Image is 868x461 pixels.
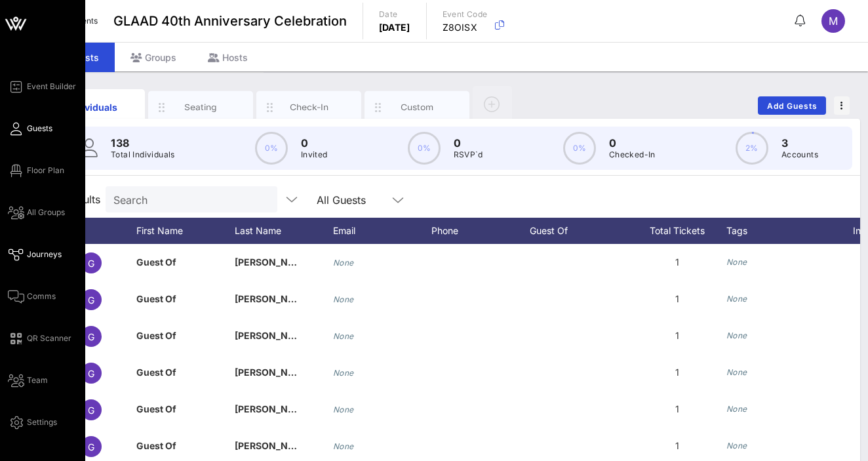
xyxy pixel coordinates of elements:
a: All Groups [8,205,65,220]
span: G [88,405,94,416]
p: Z8OISX [443,21,488,34]
i: None [726,441,747,451]
div: Groups [115,43,192,72]
div: Total Tickets [628,218,726,244]
p: 0 [454,135,483,151]
span: G [88,258,94,269]
span: Comms [27,291,56,302]
i: None [726,257,747,267]
div: 1 [628,391,726,428]
div: Last Name [235,218,333,244]
span: G [88,441,94,452]
span: GLAAD 40th Anniversary Celebration [113,11,347,31]
i: None [726,404,747,414]
div: Phone [431,218,530,244]
p: RSVP`d [454,148,483,161]
span: [PERSON_NAME] [235,403,312,414]
span: Guest Of [136,330,176,341]
span: G [88,294,94,306]
span: G [88,331,94,342]
span: Guest Of [136,367,176,378]
i: None [333,441,354,451]
i: None [726,331,747,340]
span: [PERSON_NAME] [235,367,312,378]
div: 1 [628,281,726,317]
i: None [726,367,747,377]
i: None [333,258,354,268]
span: Add Guests [766,101,818,111]
i: None [726,294,747,304]
span: Guest Of [136,403,176,414]
p: 0 [301,135,328,151]
a: Floor Plan [8,163,64,178]
span: Guest Of [136,293,176,304]
a: Team [8,372,48,388]
p: Event Code [443,8,488,21]
span: G [88,368,94,379]
p: 3 [781,135,818,151]
div: 1 [628,317,726,354]
p: 138 [111,135,175,151]
p: Accounts [781,148,818,161]
i: None [333,294,354,304]
div: Hosts [192,43,264,72]
div: Seating [172,101,230,113]
span: [PERSON_NAME] [235,293,312,304]
i: None [333,405,354,414]
a: Guests [8,121,52,136]
p: 0 [609,135,656,151]
a: Event Builder [8,79,76,94]
span: [PERSON_NAME] [235,440,312,451]
div: 1 [628,354,726,391]
a: Comms [8,289,56,304]
div: Check-In [280,101,338,113]
span: Guest Of [136,256,176,268]
div: Custom [388,101,446,113]
p: Date [379,8,410,21]
span: All Groups [27,207,65,218]
button: Add Guests [758,96,826,115]
span: Event Builder [27,81,76,92]
span: Settings [27,416,57,428]
div: Guest Of [530,218,628,244]
a: Journeys [8,247,62,262]
div: Tags [726,218,838,244]
span: Guests [27,123,52,134]
div: M [821,9,845,33]
a: Settings [8,414,57,430]
p: [DATE] [379,21,410,34]
span: Floor Plan [27,165,64,176]
i: None [333,331,354,341]
div: Individuals [64,100,122,114]
span: Team [27,374,48,386]
p: Total Individuals [111,148,175,161]
div: All Guests [317,194,366,206]
p: Invited [301,148,328,161]
span: [PERSON_NAME] [235,256,312,268]
p: Checked-In [609,148,656,161]
i: None [333,368,354,378]
a: QR Scanner [8,331,71,346]
span: [PERSON_NAME] [235,330,312,341]
span: QR Scanner [27,332,71,344]
div: All Guests [309,186,414,212]
div: 1 [628,244,726,281]
span: Guest Of [136,440,176,451]
span: M [829,14,838,28]
span: Journeys [27,249,62,260]
div: First Name [136,218,235,244]
div: Email [333,218,431,244]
